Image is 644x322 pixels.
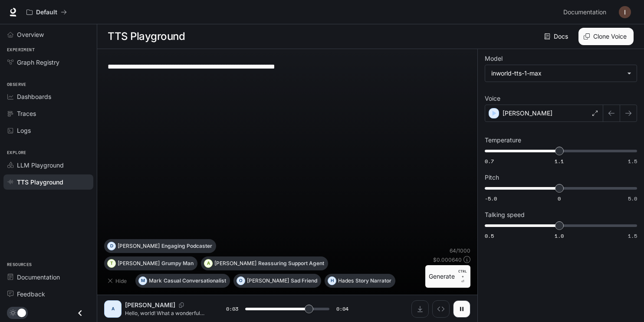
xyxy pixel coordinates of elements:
[291,278,317,283] p: Sad Friend
[3,123,93,138] a: Logs
[485,95,500,102] p: Voice
[149,278,162,283] p: Mark
[125,301,175,309] p: [PERSON_NAME]
[214,261,256,266] p: [PERSON_NAME]
[433,256,462,263] p: $ 0.000640
[3,174,93,190] a: TTS Playground
[118,243,160,249] p: [PERSON_NAME]
[204,256,212,270] div: A
[247,278,289,283] p: [PERSON_NAME]
[555,158,564,165] span: 1.1
[555,232,564,240] span: 1.0
[563,7,606,18] span: Documentation
[485,65,637,82] div: inworld-tts-1-max
[411,300,429,318] button: Download audio
[17,177,63,187] span: TTS Playground
[328,274,336,288] div: H
[106,302,120,316] div: A
[70,304,90,322] button: Close drawer
[491,69,623,78] div: inworld-tts-1-max
[17,273,60,282] span: Documentation
[161,243,212,249] p: Engaging Podcaster
[616,3,634,21] button: User avatar
[104,239,216,253] button: D[PERSON_NAME]Engaging Podcaster
[578,28,634,45] button: Clone Voice
[485,212,525,218] p: Talking speed
[560,3,613,21] a: Documentation
[201,256,328,270] button: A[PERSON_NAME]Reassuring Support Agent
[3,55,93,70] a: Graph Registry
[542,28,572,45] a: Docs
[139,274,147,288] div: M
[17,289,45,299] span: Feedback
[233,274,321,288] button: O[PERSON_NAME]Sad Friend
[3,27,93,42] a: Overview
[485,195,497,202] span: -5.0
[17,109,36,118] span: Traces
[17,308,26,317] span: Dark mode toggle
[355,278,391,283] p: Story Narrator
[118,261,160,266] p: [PERSON_NAME]
[3,286,93,302] a: Feedback
[258,261,324,266] p: Reassuring Support Agent
[485,158,494,165] span: 0.7
[485,56,503,62] p: Model
[3,106,93,121] a: Traces
[485,232,494,240] span: 0.5
[175,302,187,308] button: Copy Voice ID
[17,92,51,101] span: Dashboards
[628,195,637,202] span: 5.0
[450,247,470,254] p: 64 / 1000
[458,269,467,279] p: CTRL +
[108,256,115,270] div: T
[161,261,194,266] p: Grumpy Man
[237,274,245,288] div: O
[325,274,395,288] button: HHadesStory Narrator
[226,305,238,313] span: 0:03
[425,265,470,288] button: GenerateCTRL +⏎
[619,6,631,18] img: User avatar
[17,126,31,135] span: Logs
[336,305,348,313] span: 0:04
[558,195,561,202] span: 0
[135,274,230,288] button: MMarkCasual Conversationalist
[485,174,499,181] p: Pitch
[125,309,205,317] p: Hello, world! What a wonderful day to be a text-to-speech model!
[628,232,637,240] span: 1.5
[338,278,354,283] p: Hades
[628,158,637,165] span: 1.5
[3,158,93,173] a: LLM Playground
[503,109,552,118] p: [PERSON_NAME]
[23,3,71,21] button: All workspaces
[108,239,115,253] div: D
[17,161,64,170] span: LLM Playground
[485,137,521,143] p: Temperature
[104,274,132,288] button: Hide
[164,278,226,283] p: Casual Conversationalist
[17,58,59,67] span: Graph Registry
[104,256,197,270] button: T[PERSON_NAME]Grumpy Man
[17,30,44,39] span: Overview
[3,269,93,285] a: Documentation
[458,269,467,284] p: ⏎
[432,300,450,318] button: Inspect
[36,9,57,16] p: Default
[108,28,185,45] h1: TTS Playground
[3,89,93,104] a: Dashboards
